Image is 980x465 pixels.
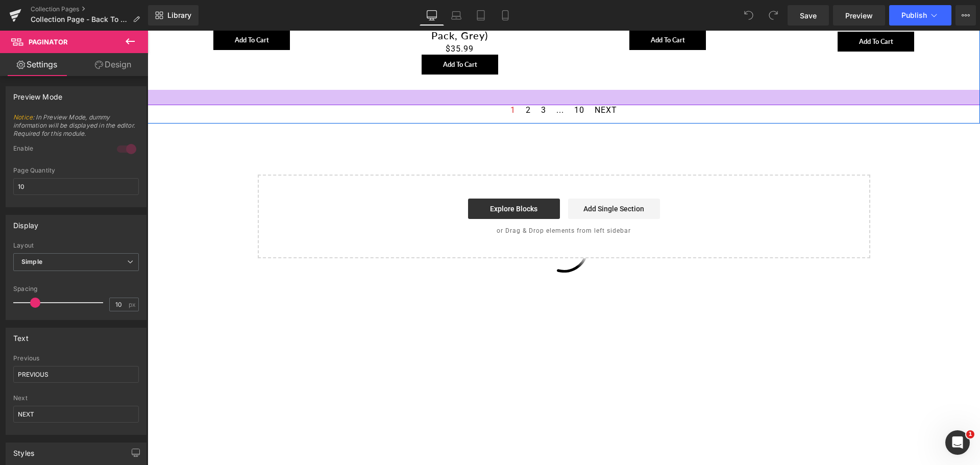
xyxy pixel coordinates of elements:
[966,430,974,438] span: 1
[503,5,537,13] span: Add To Cart
[955,5,976,26] button: More
[129,301,137,308] span: px
[13,328,29,342] div: Text
[13,395,139,402] div: Next
[690,1,767,21] button: Add To Cart
[833,5,885,26] a: Preview
[800,10,817,21] span: Save
[394,75,399,85] span: 3
[901,11,927,19] span: Publish
[274,24,351,44] button: Add To Cart
[421,168,512,188] a: Add Single Section
[21,258,42,265] b: Simple
[76,53,150,76] a: Design
[712,7,746,15] span: Add To Cart
[469,5,493,26] a: Tablet
[763,5,783,26] button: Redo
[13,113,139,144] span: : In Preview Mode, dummy information will be displayed in the editor. Required for this module.
[493,5,518,26] a: Mobile
[167,11,191,20] span: Library
[127,197,706,204] p: or Drag & Drop elements from left sidebar
[295,30,329,38] span: Add To Cart
[447,75,470,85] span: NEXT
[13,167,139,174] div: Page Quantity
[420,5,444,26] a: Desktop
[13,242,139,249] div: Layout
[409,75,416,85] span: ...
[845,10,873,21] span: Preview
[321,168,412,188] a: Explore Blocks
[444,5,469,26] a: Laptop
[148,5,199,26] a: New Library
[13,355,139,362] div: Previous
[427,75,437,85] span: 10
[363,75,368,85] span: 1
[889,5,951,26] button: Publish
[945,430,970,455] iframe: Intercom live chat
[298,13,326,24] span: $35.99
[378,75,383,85] span: 2
[13,443,34,457] div: Styles
[29,38,68,46] span: Paginator
[13,144,107,155] div: Enable
[31,15,129,23] span: Collection Page - Back To School
[13,113,33,121] a: Notice
[31,5,148,13] a: Collection Pages
[13,215,38,230] div: Display
[13,87,62,101] div: Preview Mode
[739,5,759,26] button: Undo
[87,5,121,13] span: Add To Cart
[13,285,139,292] div: Spacing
